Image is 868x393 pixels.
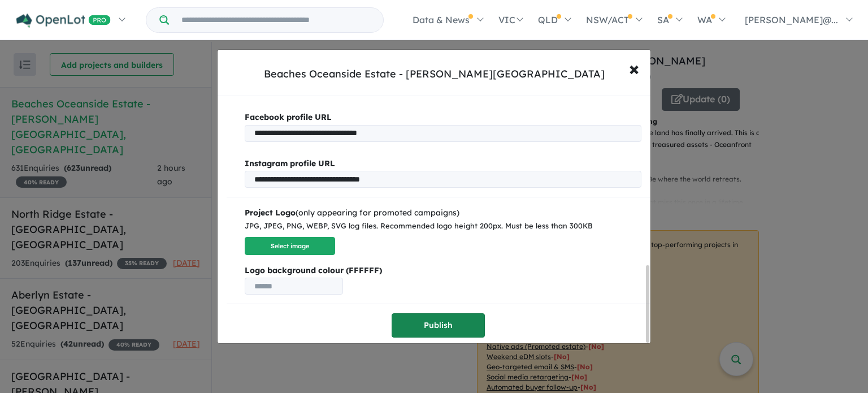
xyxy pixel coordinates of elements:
b: Instagram profile URL [245,158,335,169]
button: Select image [245,237,335,256]
b: Facebook profile URL [245,112,332,122]
b: Logo background colour (FFFFFF) [245,264,641,278]
b: Project Logo [245,208,296,218]
button: Publish [392,313,485,338]
img: Openlot PRO Logo White [16,14,111,28]
input: Try estate name, suburb, builder or developer [171,8,381,32]
span: × [629,56,639,80]
span: [PERSON_NAME]@... [745,14,838,25]
div: JPG, JPEG, PNG, WEBP, SVG log files. Recommended logo height 200px. Must be less than 300KB [245,220,641,232]
div: Beaches Oceanside Estate - [PERSON_NAME][GEOGRAPHIC_DATA] [264,67,605,81]
div: (only appearing for promoted campaigns) [245,206,641,220]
